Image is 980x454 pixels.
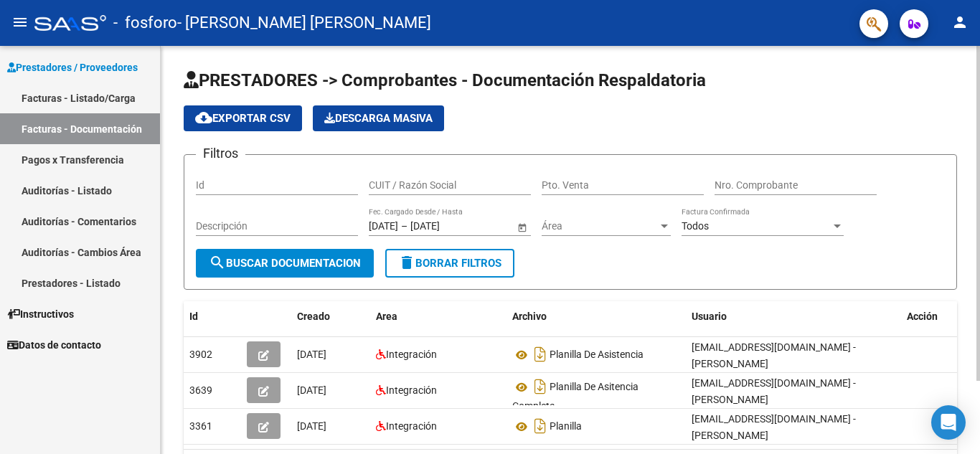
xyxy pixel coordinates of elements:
span: Usuario [692,311,727,322]
span: Integración [386,384,437,396]
mat-icon: cloud_download [195,109,212,126]
span: [EMAIL_ADDRESS][DOMAIN_NAME] - [PERSON_NAME] [692,341,856,369]
span: PRESTADORES -> Comprobantes - Documentación Respaldatoria [184,70,706,90]
datatable-header-cell: Archivo [507,301,686,332]
span: Descarga Masiva [324,112,433,125]
span: Buscar Documentacion [209,257,361,270]
mat-icon: search [209,254,226,271]
span: Integración [386,349,437,360]
span: - fosforo [113,7,177,39]
span: Todos [682,220,709,232]
mat-icon: person [951,14,969,31]
span: Integración [386,420,437,432]
button: Open calendar [514,219,529,235]
button: Descarga Masiva [313,105,444,131]
span: [EMAIL_ADDRESS][DOMAIN_NAME] - [PERSON_NAME] [692,413,856,441]
span: [DATE] [297,420,326,432]
app-download-masive: Descarga masiva de comprobantes (adjuntos) [313,105,444,131]
span: 3361 [189,420,212,432]
span: Archivo [512,311,547,322]
span: Planilla De Asistencia [550,349,644,361]
datatable-header-cell: Id [184,301,241,332]
span: Planilla [550,421,582,432]
span: Area [376,311,397,322]
span: [EMAIL_ADDRESS][DOMAIN_NAME] - [PERSON_NAME] [692,377,856,405]
input: Start date [369,220,398,232]
i: Descargar documento [531,343,550,366]
span: Instructivos [7,306,74,322]
datatable-header-cell: Usuario [686,301,901,332]
span: [DATE] [297,349,326,360]
span: - [PERSON_NAME] [PERSON_NAME] [177,7,431,39]
span: Datos de contacto [7,337,101,353]
span: Exportar CSV [195,112,291,125]
datatable-header-cell: Area [370,301,507,332]
span: Área [542,220,658,232]
button: Buscar Documentacion [196,249,374,278]
i: Descargar documento [531,415,550,438]
span: Borrar Filtros [398,257,501,270]
span: Planilla De Asitencia Completa [512,382,639,412]
span: Acción [907,311,938,322]
span: – [401,220,407,232]
span: 3639 [189,384,212,396]
datatable-header-cell: Creado [291,301,370,332]
datatable-header-cell: Acción [901,301,973,332]
button: Borrar Filtros [385,249,514,278]
span: [DATE] [297,384,326,396]
h3: Filtros [196,143,245,164]
button: Exportar CSV [184,105,302,131]
mat-icon: delete [398,254,415,271]
input: End date [410,220,481,232]
i: Descargar documento [531,375,550,398]
span: Creado [297,311,330,322]
span: 3902 [189,349,212,360]
div: Open Intercom Messenger [931,405,966,440]
span: Prestadores / Proveedores [7,60,138,75]
mat-icon: menu [11,14,29,31]
span: Id [189,311,198,322]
